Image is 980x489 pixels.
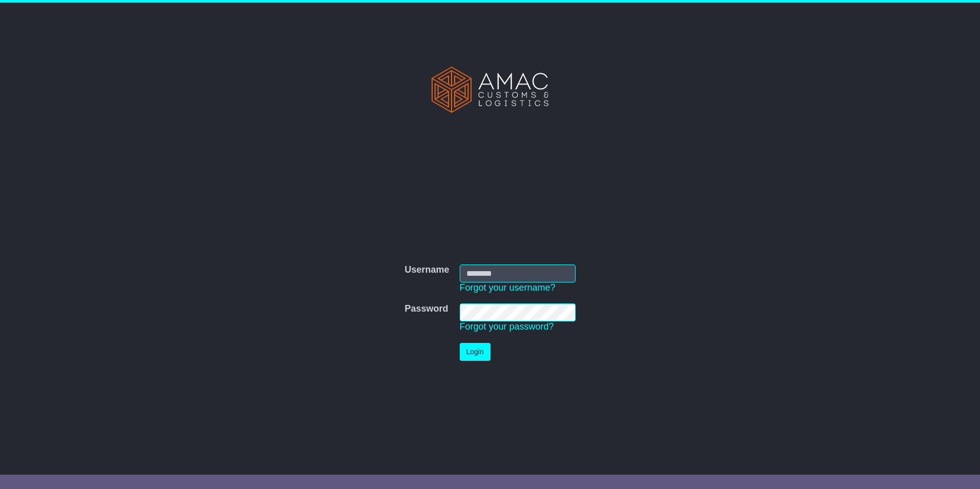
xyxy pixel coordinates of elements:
button: Login [460,343,491,361]
a: Forgot your password? [460,321,554,332]
a: Forgot your username? [460,282,556,293]
img: AMAC Customs and Logistics [432,67,548,113]
label: Username [404,264,449,276]
label: Password [404,303,448,315]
